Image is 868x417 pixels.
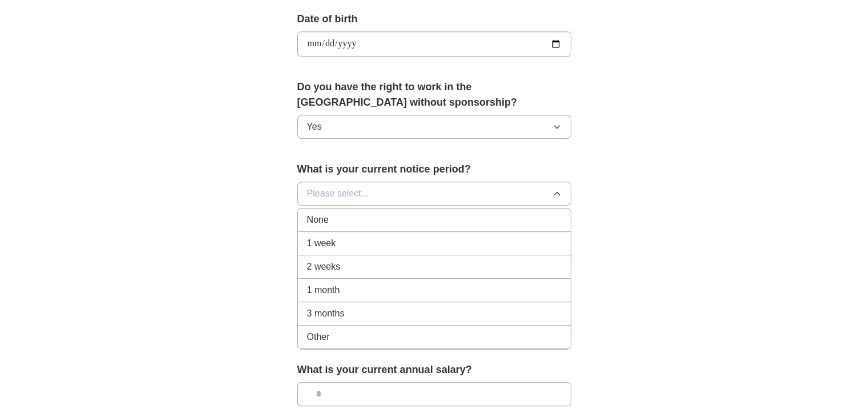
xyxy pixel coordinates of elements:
[297,11,571,27] label: Date of birth
[297,79,571,110] label: Do you have the right to work in the [GEOGRAPHIC_DATA] without sponsorship?
[297,362,571,378] label: What is your current annual salary?
[307,260,341,274] span: 2 weeks
[307,120,322,134] span: Yes
[307,187,369,201] span: Please select...
[307,330,330,344] span: Other
[307,307,345,320] span: 3 months
[307,283,340,297] span: 1 month
[307,236,336,250] span: 1 week
[297,162,571,177] label: What is your current notice period?
[297,115,571,139] button: Yes
[297,182,571,206] button: Please select...
[307,213,329,227] span: None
